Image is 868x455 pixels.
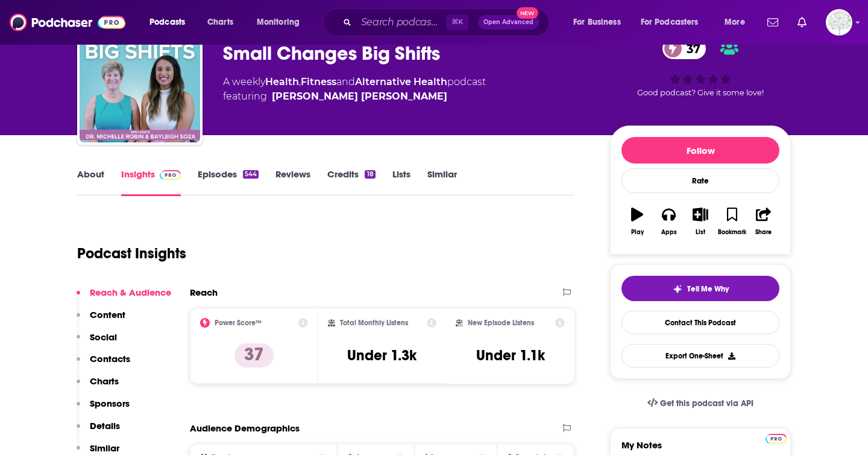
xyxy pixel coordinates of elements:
a: Show notifications dropdown [763,12,783,33]
span: Charts [207,14,233,31]
a: Charts [200,13,241,32]
a: Get this podcast via API [638,389,763,418]
span: Logged in as WunderTanya [826,9,852,36]
button: Apps [653,200,684,243]
span: For Business [573,14,621,31]
h3: Under 1.1k [476,346,545,364]
span: Good podcast? Give it some love! [637,88,764,97]
div: A weekly podcast [223,75,486,104]
span: Get this podcast via API [660,398,753,409]
p: Sponsors [90,398,130,409]
button: open menu [141,13,201,32]
h2: Total Monthly Listens [340,319,408,327]
button: Follow [621,137,779,164]
span: Tell Me Why [687,284,729,294]
button: Play [621,200,653,243]
button: tell me why sparkleTell Me Why [621,276,779,301]
span: Podcasts [149,14,185,31]
h2: Power Score™ [215,319,262,327]
div: List [696,229,705,236]
h2: Reach [190,287,218,298]
div: Bookmark [718,229,746,236]
button: List [685,200,716,243]
span: For Podcasters [641,14,699,31]
h1: Podcast Insights [77,244,186,262]
a: Show notifications dropdown [793,12,811,33]
a: Contact This Podcast [621,311,779,334]
div: Play [631,229,644,236]
button: open menu [565,13,636,32]
button: open menu [716,13,760,32]
img: tell me why sparkle [673,284,682,294]
button: Social [77,331,117,354]
span: featuring [223,89,486,104]
div: Rate [621,168,779,193]
div: Share [755,229,772,236]
a: Lists [392,168,410,196]
p: Reach & Audience [90,287,171,298]
p: Social [90,331,117,343]
button: open menu [633,13,716,32]
img: Podchaser - Follow, Share and Rate Podcasts [10,11,125,34]
button: Export One-Sheet [621,344,779,367]
a: Similar [427,168,457,196]
button: Open AdvancedNew [478,15,539,30]
p: Details [90,420,120,431]
a: Reviews [275,168,310,196]
div: Apps [661,229,677,236]
p: Similar [90,442,119,454]
h2: Audience Demographics [190,422,300,434]
img: Small Changes Big Shifts [80,22,200,142]
span: More [725,14,745,31]
div: 37Good podcast? Give it some love! [610,30,791,105]
span: ⌘ K [446,14,468,30]
button: Charts [77,375,119,398]
button: Share [748,200,779,243]
button: Reach & Audience [77,287,171,309]
img: User Profile [826,9,852,36]
span: , [299,76,301,87]
a: Episodes544 [198,168,259,196]
button: Content [77,309,125,331]
button: Sponsors [77,398,130,420]
span: Open Advanced [483,19,533,25]
p: 37 [234,343,274,367]
a: Health [265,76,299,87]
button: Show profile menu [826,9,852,36]
span: Monitoring [257,14,300,31]
a: Pro website [766,432,787,444]
span: 37 [675,38,706,59]
a: Alternative Health [355,76,447,87]
button: Details [77,420,120,442]
span: New [517,7,538,19]
p: Content [90,309,125,320]
a: 37 [662,38,706,59]
p: Charts [90,375,119,387]
span: and [336,76,355,87]
div: 18 [365,170,375,179]
h2: New Episode Listens [468,319,534,327]
button: Bookmark [716,200,747,243]
a: Fitness [301,76,336,87]
img: Podchaser Pro [766,434,787,444]
button: Contacts [77,353,130,375]
a: Credits18 [327,168,375,196]
a: Michelle Robin [272,89,447,104]
button: open menu [248,13,315,32]
h3: Under 1.3k [347,346,417,364]
p: Contacts [90,353,130,364]
a: About [77,168,104,196]
img: Podchaser Pro [160,170,181,180]
input: Search podcasts, credits, & more... [356,13,446,32]
a: InsightsPodchaser Pro [121,168,181,196]
div: 544 [243,170,259,179]
div: Search podcasts, credits, & more... [335,8,561,36]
